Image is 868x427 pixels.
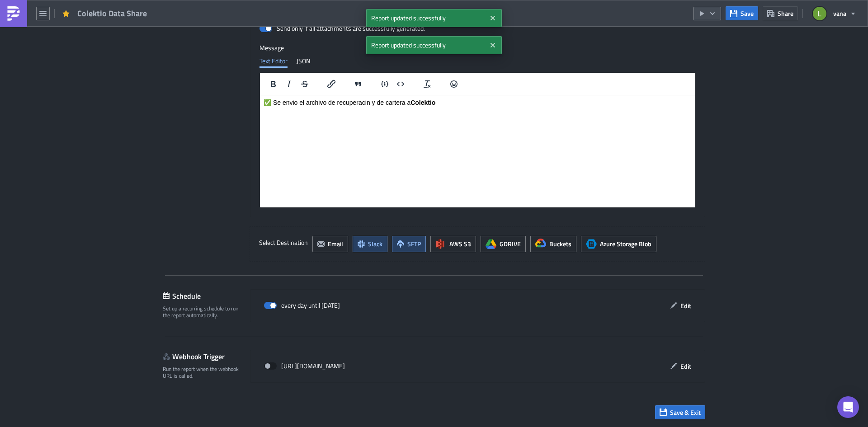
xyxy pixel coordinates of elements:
[366,9,486,27] span: Report updated successfully
[407,239,421,249] span: SFTP
[807,4,861,23] button: vana
[393,78,408,90] button: Insert code block
[328,239,343,249] span: Email
[833,9,846,18] span: vana
[500,239,521,249] span: GDRIVE
[680,301,691,310] span: Edit
[297,54,310,68] div: JSON
[312,236,348,252] button: Email
[163,289,250,303] div: Schedule
[163,350,250,363] div: Webhook Trigger
[353,236,387,252] button: Slack
[281,78,297,90] button: Italic
[368,239,382,249] span: Slack
[812,6,827,21] img: Avatar
[260,95,695,207] iframe: Rich Text Area
[549,239,571,249] span: Buckets
[259,44,696,52] label: Message
[392,236,426,252] button: SFTP
[350,78,366,90] button: Blockquote
[259,54,288,68] div: Text Editor
[430,236,476,252] button: AWS S3
[665,359,696,373] button: Edit
[6,6,21,21] img: PushMetrics
[297,78,312,90] button: Strikethrough
[446,78,462,90] button: Emojis
[665,299,696,313] button: Edit
[726,6,758,20] button: Save
[486,11,500,25] button: Close
[277,24,425,33] div: Send only if all attachments are successfully generated.
[324,78,339,90] button: Insert/edit link
[366,36,486,54] span: Report updated successfully
[586,239,597,249] span: Azure Storage Blob
[163,366,244,380] div: Run the report when the webhook URL is called.
[655,405,705,419] button: Save & Exit
[265,78,281,90] button: Bold
[420,78,435,90] button: Clear formatting
[259,236,308,249] label: Select Destination
[77,8,148,19] span: Colektio Data Share
[778,9,793,18] span: Share
[837,396,859,418] div: Open Intercom Messenger
[600,239,651,249] span: Azure Storage Blob
[530,236,576,252] button: Buckets
[264,299,340,312] div: every day until [DATE]
[377,78,392,90] button: Insert code line
[741,9,754,18] span: Save
[481,236,526,252] button: GDRIVE
[670,408,701,417] span: Save & Exit
[581,236,656,252] button: Azure Storage BlobAzure Storage Blob
[163,305,244,319] div: Set up a recurring schedule to run the report automatically.
[264,359,345,373] div: [URL][DOMAIN_NAME]
[680,361,691,371] span: Edit
[449,239,471,249] span: AWS S3
[763,6,798,20] button: Share
[486,38,500,52] button: Close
